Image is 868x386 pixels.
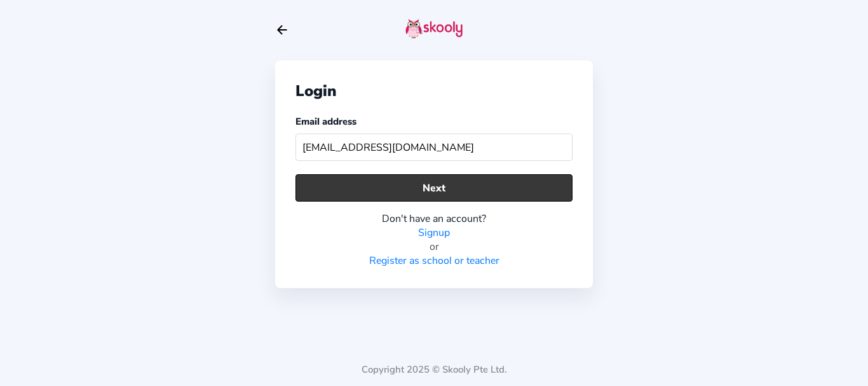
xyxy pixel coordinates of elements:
button: Next [295,174,573,202]
a: Signup [418,226,450,240]
label: Email address [295,115,356,128]
button: arrow back outline [275,23,289,37]
img: skooly-logo.png [405,18,463,39]
input: Your email address [295,134,573,161]
div: or [295,240,573,254]
div: Login [295,81,573,101]
a: Register as school or teacher [369,254,499,268]
div: Don't have an account? [295,212,573,226]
